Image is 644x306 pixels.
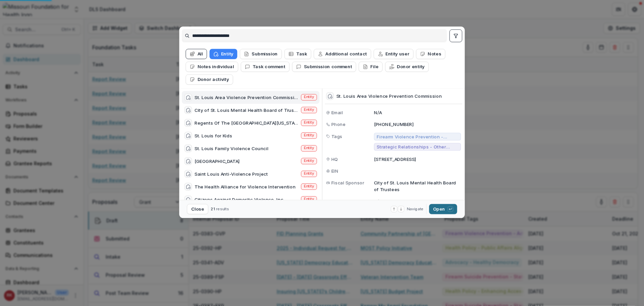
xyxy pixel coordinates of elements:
span: Phone [331,121,346,128]
button: Task comment [241,62,289,72]
span: Entity [304,146,314,151]
button: Entity [210,49,237,59]
span: HQ [331,156,338,163]
p: N/A [374,198,461,205]
span: Entity [304,121,314,125]
button: Donor activity [185,75,233,85]
div: The Health Alliance for Violence Intervention [195,183,296,190]
span: results [216,207,229,211]
span: Navigate [407,206,424,212]
button: Donor entity [385,62,429,72]
button: Notes [416,49,445,59]
div: Citizens Against Domestic Violence, Inc. [195,196,284,203]
div: St. Louis Area Violence Prevention Commission [195,94,299,101]
button: All [185,49,207,59]
button: Submission [240,49,282,59]
p: [STREET_ADDRESS] [374,156,461,163]
button: Close [187,204,208,214]
span: Entity [304,197,314,202]
div: [GEOGRAPHIC_DATA] [195,158,240,165]
button: Submission comment [292,62,356,72]
span: 21 [211,207,215,211]
div: City of St. Louis Mental Health Board of Trustees [195,107,299,114]
button: Additional contact [314,49,371,59]
span: AKA [331,198,340,205]
span: Strategic Relationships - Other Grants and Contracts [377,144,458,149]
p: City of St. Louis Mental Health Board of Trustees [374,179,461,193]
span: Tags [331,133,342,139]
button: Notes individual [185,62,238,72]
span: Fiscal Sponsor [331,179,364,186]
span: Firearm Violence Prevention - Strengthening the Networks ([DATE]-[DATE]) [377,134,458,139]
button: File [359,62,382,72]
button: Open [429,204,457,214]
div: St. Louis for Kids [195,132,232,139]
span: Entity [304,159,314,164]
span: Entity [304,108,314,113]
p: [PHONE_NUMBER] [374,121,461,128]
button: toggle filters [449,30,462,42]
div: St. Louis Family Violence Council [195,145,268,152]
p: N/A [374,109,461,116]
span: Email [331,109,343,116]
div: St. Louis Area Violence Prevention Commission [336,93,442,99]
span: Entity [304,133,314,138]
span: Entity [304,172,314,176]
span: Entity [304,95,314,100]
div: Regents Of The [GEOGRAPHIC_DATA][US_STATE] [195,120,299,126]
button: Task [284,49,311,59]
div: Saint Louis Anti-Violence Project [195,171,268,177]
span: EIN [331,168,339,174]
button: Entity user [374,49,414,59]
span: Entity [304,184,314,189]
